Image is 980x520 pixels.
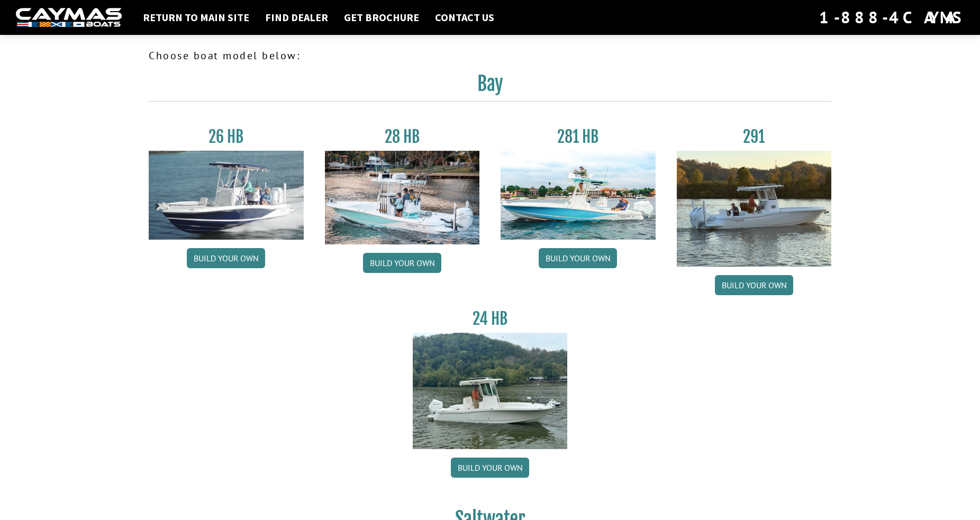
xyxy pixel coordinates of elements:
h2: Bay [149,72,831,102]
img: 291_Thumbnail.jpg [677,151,832,267]
img: 24_HB_thumbnail.jpg [413,333,568,449]
a: Contact Us [430,11,500,24]
a: Build your own [539,248,617,268]
img: 26_new_photo_resized.jpg [149,151,304,240]
a: Build your own [187,248,265,268]
img: 28-hb-twin.jpg [501,151,656,240]
a: Get Brochure [339,11,424,24]
h3: 281 HB [501,127,656,147]
a: Find Dealer [260,11,333,24]
a: Return to main site [138,11,255,24]
a: Build your own [363,253,441,273]
a: Build your own [451,458,529,478]
div: 1-888-4CAYMAS [819,6,964,29]
h3: 24 HB [413,309,568,329]
img: 28_hb_thumbnail_for_caymas_connect.jpg [325,151,480,244]
h3: 26 HB [149,127,304,147]
a: Build your own [715,275,793,295]
p: Choose boat model below: [149,48,831,63]
h3: 28 HB [325,127,480,147]
h3: 291 [677,127,832,147]
img: white-logo-c9c8dbefe5ff5ceceb0f0178aa75bf4bb51f6bca0971e226c86eb53dfe498488.png [16,8,122,28]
